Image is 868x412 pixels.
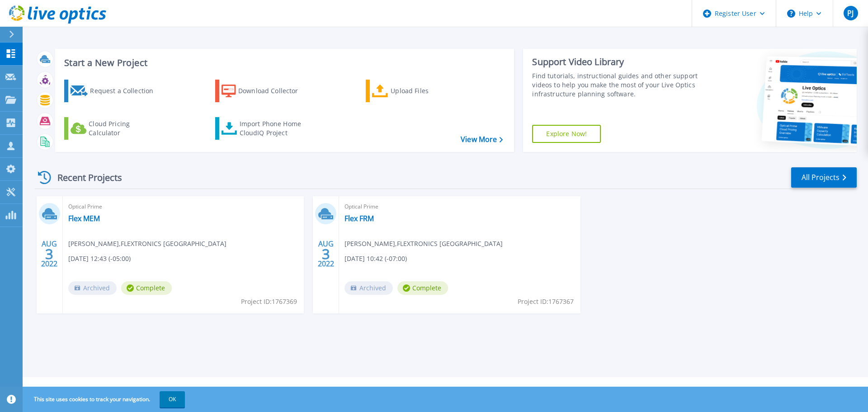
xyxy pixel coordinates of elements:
div: AUG 2022 [41,237,58,270]
a: Request a Collection [64,80,165,102]
div: Import Phone Home CloudIQ Project [240,119,310,137]
a: All Projects [791,167,857,188]
div: Support Video Library [532,56,702,68]
a: Flex FRM [344,214,374,223]
a: Upload Files [366,80,467,102]
div: Request a Collection [90,82,162,100]
h3: Start a New Project [64,58,503,68]
a: Cloud Pricing Calculator [64,117,165,140]
span: [DATE] 12:43 (-05:00) [68,254,131,264]
span: Optical Prime [344,202,575,212]
a: Flex MEM [68,214,100,223]
div: Cloud Pricing Calculator [89,119,161,137]
div: Find tutorials, instructional guides and other support videos to help you make the most of your L... [532,71,702,99]
button: OK [160,391,185,407]
span: PJ [847,9,854,17]
span: 3 [322,250,330,258]
a: Download Collector [215,80,316,102]
span: Complete [121,281,172,295]
span: Archived [68,281,117,295]
span: 3 [45,250,53,258]
div: AUG 2022 [317,237,335,270]
span: [DATE] 10:42 (-07:00) [344,254,407,264]
span: Optical Prime [68,202,298,212]
a: Explore Now! [532,125,601,143]
div: Download Collector [238,82,311,100]
span: Complete [397,281,448,295]
span: Archived [344,281,393,295]
span: Project ID: 1767367 [518,297,574,307]
span: Project ID: 1767369 [241,297,297,307]
span: [PERSON_NAME] , FLEXTRONICS [GEOGRAPHIC_DATA] [68,239,226,249]
a: View More [461,135,503,144]
span: [PERSON_NAME] , FLEXTRONICS [GEOGRAPHIC_DATA] [344,239,503,249]
div: Recent Projects [35,166,134,189]
div: Upload Files [391,82,463,100]
span: This site uses cookies to track your navigation. [25,391,185,407]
